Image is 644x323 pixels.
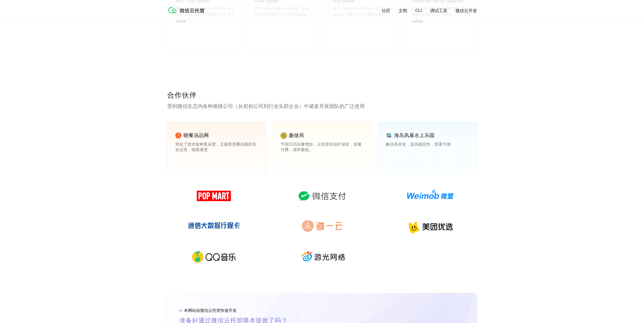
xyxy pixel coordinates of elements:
p: 解决高并发，提高稳定性，部署方便 [386,142,469,152]
p: 简化了技术架构复杂度，又能享受腾讯级的安全运营、链路速度 [175,142,258,152]
img: 微信云托管 [167,5,208,15]
p: 本网站由微信云托管快速开发 [184,308,237,313]
p: 趣做局 [289,132,304,139]
a: 文档 [399,8,407,14]
p: 受到微信生态内各种规模公司（从初创公司到行业头部企业）中诸多开发团队的广泛使用 [167,103,477,110]
p: 节假日访问量增加，云托管自动扩缩容，按量付费，成本极低。 [281,142,364,152]
p: 海岛风暴水上乐园 [394,132,434,139]
p: 晓餐冻品网 [183,132,209,139]
p: 合作伙伴 [167,90,477,101]
a: 微信云开发 [455,8,477,14]
a: 微信云托管 [167,12,208,16]
a: CLI [415,8,422,13]
a: 调试工具 [430,8,447,14]
a: 社区 [382,8,390,14]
